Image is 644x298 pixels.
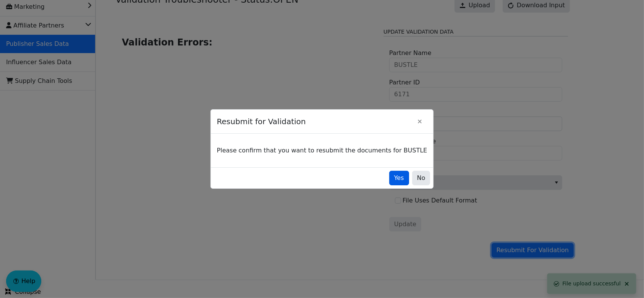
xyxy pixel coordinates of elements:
span: Yes [394,173,404,183]
button: Close [413,114,427,129]
span: Resubmit for Validation [217,112,413,131]
button: No [412,171,430,185]
span: No [417,173,426,183]
p: Please confirm that you want to resubmit the documents for BUSTLE [217,146,427,155]
button: Yes [389,171,409,185]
